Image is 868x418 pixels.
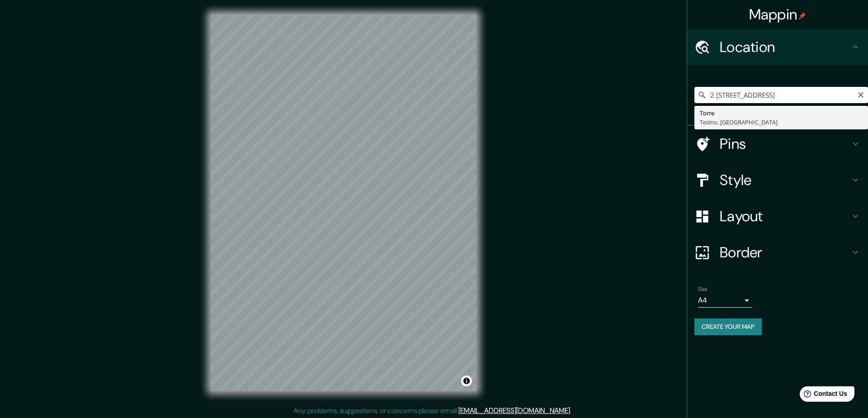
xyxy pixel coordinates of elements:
[687,234,868,271] div: Border
[694,87,868,103] input: Pick your city or area
[458,406,570,415] a: [EMAIL_ADDRESS][DOMAIN_NAME]
[720,135,850,153] h4: Pins
[571,405,573,416] div: .
[687,198,868,234] div: Layout
[700,118,863,127] div: Tesino, [GEOGRAPHIC_DATA]
[799,12,806,19] img: pin-icon.png
[698,285,708,293] label: Size
[694,318,762,335] button: Create your map
[687,162,868,198] div: Style
[720,38,850,56] h4: Location
[698,293,752,308] div: A4
[720,171,850,189] h4: Style
[211,14,476,391] canvas: Map
[749,5,807,24] h4: Mappin
[461,375,472,386] button: Toggle attribution
[700,109,863,118] div: Torre
[687,126,868,162] div: Pins
[687,29,868,65] div: Location
[573,405,575,416] div: .
[293,405,571,416] p: Any problems, suggestions, or concerns please email .
[720,243,850,261] h4: Border
[857,90,864,99] button: Clear
[788,383,858,408] iframe: Help widget launcher
[720,207,850,225] h4: Layout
